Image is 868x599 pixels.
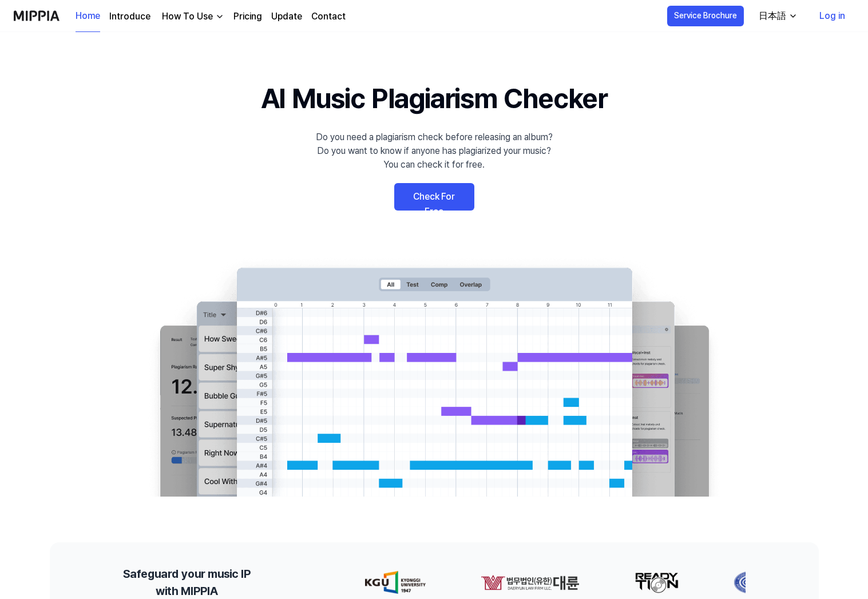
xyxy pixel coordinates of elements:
[394,183,474,211] a: Check For Free
[271,10,302,23] a: Update
[137,256,732,497] img: main Image
[750,5,804,27] button: 日本語
[477,571,576,594] img: partner-logo-1
[109,10,150,23] a: Introduce
[361,571,422,594] img: partner-logo-0
[160,10,215,23] div: How To Use
[311,10,346,23] a: Contact
[667,6,744,26] button: Service Brochure
[756,9,788,23] div: 日本語
[215,12,224,21] img: down
[316,130,553,172] div: Do you need a plagiarism check before releasing an album? Do you want to know if anyone has plagi...
[631,571,675,594] img: partner-logo-2
[730,571,766,594] img: partner-logo-3
[160,10,224,23] button: How To Use
[76,1,100,32] a: Home
[261,78,607,119] h1: AI Music Plagiarism Checker
[233,10,262,23] a: Pricing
